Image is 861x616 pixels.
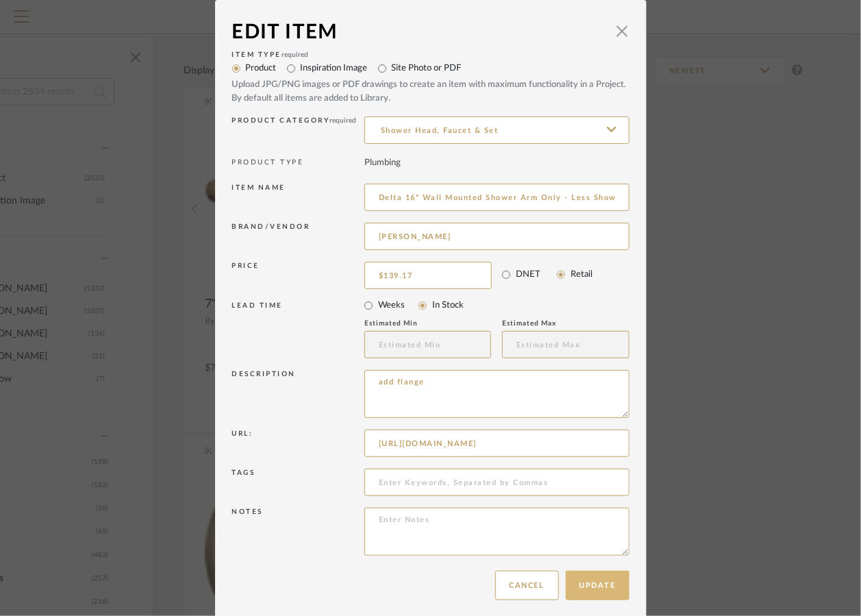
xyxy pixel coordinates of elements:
span: required [330,117,357,124]
mat-radio-group: Select item type [232,59,629,105]
input: Enter URL [364,430,629,457]
div: Url: [232,430,364,458]
label: Site Photo or PDF [392,62,462,75]
button: Update [566,571,629,600]
div: Brand/Vendor [232,223,364,251]
span: required [282,51,308,58]
input: Type a category to search and select [364,116,629,144]
label: In Stock [432,299,464,312]
div: Item Type [232,51,629,59]
input: Enter Keywords, Separated by Commas [364,469,629,496]
div: LEAD TIME [232,301,364,359]
mat-radio-group: Select item type [364,296,629,315]
label: Weeks [378,299,405,312]
input: Estimated Max [502,331,629,358]
label: DNET [516,268,540,282]
div: Tags [232,469,364,497]
div: Estimated Min [364,319,460,328]
div: PRODUCT TYPE [232,152,365,173]
div: Plumbing [365,156,401,170]
button: Close [609,17,636,45]
input: Enter DNET Price [364,262,492,289]
div: Item name [232,184,364,212]
div: Product Category [232,116,364,145]
label: Product [246,62,277,75]
input: Estimated Min [364,331,492,358]
input: Unknown [364,223,629,250]
label: Inspiration Image [301,62,368,75]
div: Price [232,262,364,285]
input: Enter Name [364,184,629,211]
label: Retail [571,268,592,282]
div: Edit Item [232,17,609,47]
button: Cancel [495,571,559,600]
div: Notes [232,508,364,556]
div: Estimated Max [502,319,598,328]
div: Description [232,370,364,419]
mat-radio-group: Select price type [502,265,629,284]
div: Upload JPG/PNG images or PDF drawings to create an item with maximum functionality in a Project. ... [232,78,629,105]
